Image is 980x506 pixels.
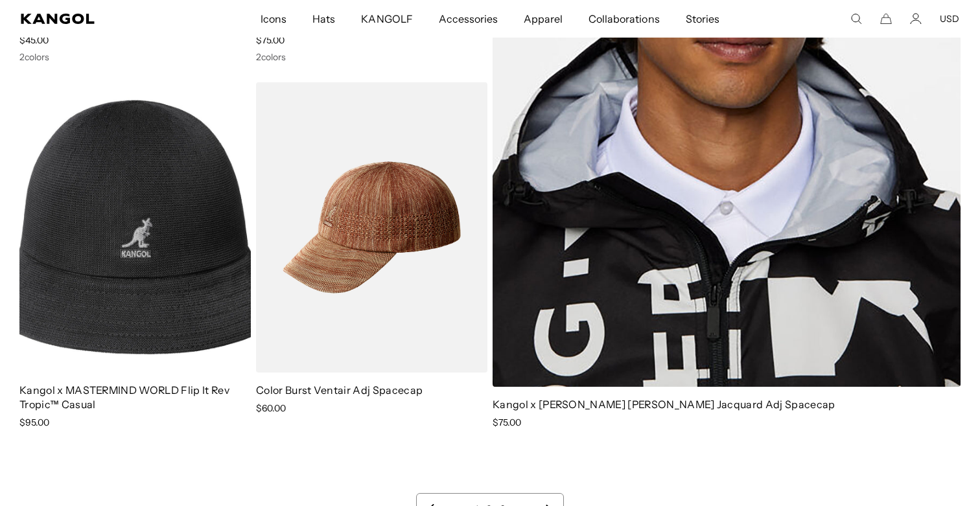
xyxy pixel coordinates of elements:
[21,14,172,24] a: Kangol
[19,384,229,411] a: Kangol x MASTERMIND WORLD Flip It Rev Tropic™ Casual
[256,82,487,373] img: Color Burst Ventair Adj Spacecap
[256,34,285,46] span: $75.00
[19,51,251,63] div: 2 colors
[493,398,835,411] a: Kangol x [PERSON_NAME] [PERSON_NAME] Jacquard Adj Spacecap
[493,417,521,428] span: $75.00
[910,13,922,25] a: Account
[19,34,49,46] span: $45.00
[19,82,251,373] img: Kangol x MASTERMIND WORLD Flip It Rev Tropic™ Casual
[256,402,286,414] span: $60.00
[850,13,862,25] summary: Search here
[19,417,49,428] span: $95.00
[940,13,959,25] button: USD
[880,13,892,25] button: Cart
[256,384,423,397] a: Color Burst Ventair Adj Spacecap
[256,51,487,63] div: 2 colors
